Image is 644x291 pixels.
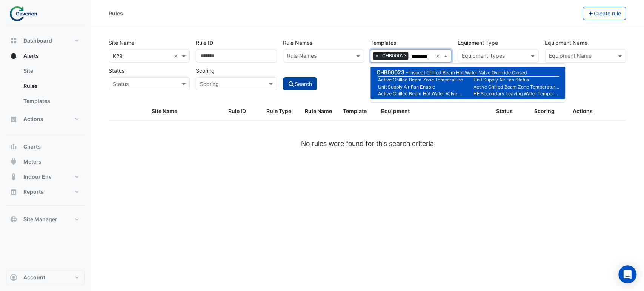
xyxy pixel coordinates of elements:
[109,139,626,149] div: No rules were found for this search criteria
[458,36,498,49] label: Equipment Type
[174,52,180,60] span: Clear
[573,107,621,116] div: Actions
[109,36,134,49] label: Site Name
[228,107,257,116] div: Rule ID
[373,90,469,97] small: Active Chilled Beam Hot Water Valve Command
[469,77,564,83] small: Unit Supply Air Fan Status
[283,36,312,49] label: Rule Names
[10,188,17,196] app-icon: Reports
[196,64,215,77] label: Scoring
[469,84,564,90] small: Active Chilled Beam Zone Temperature Setpoint
[23,143,41,150] span: Charts
[23,115,43,123] span: Actions
[23,52,39,60] span: Alerts
[6,154,85,169] button: Meters
[435,52,442,60] span: Clear
[373,77,469,83] small: Active Chilled Beam Zone Temperature
[10,37,17,44] app-icon: Dashboard
[6,63,85,112] div: Alerts
[377,69,404,75] span: CHB00023
[109,64,124,77] label: Status
[583,7,626,20] button: Create rule
[6,33,85,48] button: Dashboard
[10,216,17,223] app-icon: Site Manager
[373,84,469,90] small: Unit Supply Air Fan Enable
[266,107,295,116] div: Rule Type
[370,36,396,49] label: Templates
[343,107,372,116] div: Template
[545,36,587,49] label: Equipment Name
[406,70,527,75] small: Inspect Chilled Beam Hot Water Valve Override Closed
[618,265,636,283] div: Open Intercom Messenger
[381,107,487,116] div: Equipment
[23,37,52,44] span: Dashboard
[10,115,17,123] app-icon: Actions
[6,112,85,127] button: Actions
[23,188,44,196] span: Reports
[151,107,219,116] div: Site Name
[17,63,85,78] a: Site
[373,52,380,60] span: ×
[6,169,85,184] button: Indoor Env
[461,52,505,61] div: Equipment Types
[10,52,17,60] app-icon: Alerts
[534,107,563,116] div: Scoring
[370,63,566,103] ng-dropdown-panel: Options list
[23,158,41,165] span: Meters
[23,274,45,281] span: Account
[109,9,123,17] div: Rules
[548,52,592,61] div: Equipment Name
[6,184,85,199] button: Reports
[304,107,334,116] div: Rule Name
[23,173,52,181] span: Indoor Env
[10,143,17,150] app-icon: Charts
[380,52,408,60] span: CHB00023
[196,36,213,49] label: Rule ID
[286,52,317,61] div: Rule Names
[6,139,85,154] button: Charts
[9,6,43,21] img: Company Logo
[23,216,57,223] span: Site Manager
[469,90,564,97] small: HE Secondary Leaving Water Temperature
[283,77,317,90] button: Search
[17,78,85,93] a: Rules
[17,93,85,109] a: Templates
[6,270,85,285] button: Account
[10,158,17,165] app-icon: Meters
[496,107,525,116] div: Status
[6,212,85,227] button: Site Manager
[10,173,17,181] app-icon: Indoor Env
[6,48,85,63] button: Alerts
